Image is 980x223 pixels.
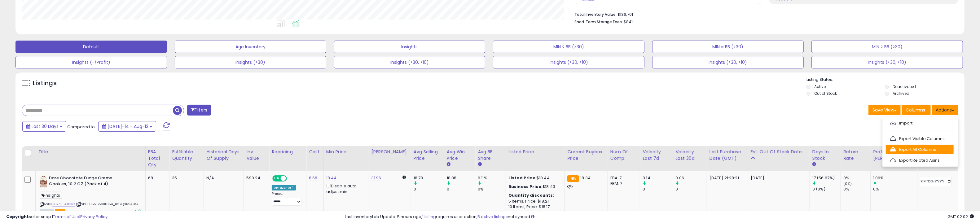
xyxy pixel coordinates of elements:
div: Cost [309,149,321,155]
div: Est. Out Of Stock Date [751,149,807,155]
div: 6.11% [478,175,506,181]
button: Insights (>30, >10) [334,56,486,68]
button: Columns [902,105,931,115]
div: 18.88 [447,175,475,181]
span: 2025-09-12 02:02 GMT [947,214,974,220]
div: Velocity Last 30d [676,149,704,162]
button: MIN < BB (>30) [493,41,644,53]
div: Velocity Last 7d [643,149,670,162]
a: 31.96 [371,175,381,181]
small: Avg BB Share. [478,162,481,167]
div: 17 (56.67%) [812,175,841,181]
button: Insights (>30, <10) [652,56,804,68]
div: Last InventoryLab Update: 5 hours ago, requires user action, not synced. [345,214,974,220]
div: 0.06 [676,175,707,181]
div: Last Purchase Date (GMT) [710,149,745,162]
div: $18.43 [508,184,560,190]
small: Avg Win Price. [447,162,450,167]
div: 0 [447,186,475,192]
button: Insights [334,41,486,53]
button: Filters [187,105,211,116]
div: Avg Win Price [447,149,472,162]
div: Disable auto adjust min [326,182,364,195]
span: Insights [40,192,62,199]
div: 10 Items, Price: $18.17 [508,204,560,210]
div: seller snap | | [6,214,108,220]
div: FBM: 7 [610,181,635,186]
p: Listing States: [806,77,965,83]
div: 0 (0%) [812,186,841,192]
img: 41krCd7OeEL._SL40_.jpg [40,175,47,188]
small: (0%) [843,181,852,186]
button: MIN > BB (>30) [811,41,963,53]
div: 35 [172,175,199,181]
strong: Copyright [6,214,29,220]
small: FBA [567,175,579,182]
button: [DATE]-14 - Aug-12 [98,121,156,132]
span: ON [273,176,281,181]
p: [DATE] [751,175,805,181]
button: Last 30 Days [22,121,66,132]
button: Actions [932,105,958,115]
div: 0 [643,186,673,192]
div: 18.78 [414,175,444,181]
button: Save View [868,105,901,115]
div: Num of Comp. [610,149,637,162]
label: Active [815,84,826,89]
div: Historical Days Of Supply [206,149,241,162]
span: [DATE]-14 - Aug-12 [108,123,148,129]
div: N/A [206,175,239,181]
div: [DATE] 21:28:21 [710,175,743,181]
div: Current Buybox Price [567,149,605,162]
div: 0% [843,186,870,192]
div: 0% [873,186,917,192]
span: Columns [906,107,925,113]
span: OFF [286,176,296,181]
div: 590.24 [246,175,264,181]
a: Export Visible Columns [886,134,954,143]
div: Preset: [272,192,301,205]
div: 5 Items, Price: $18.21 [508,199,560,204]
div: Listed Price [508,149,562,155]
div: 0 [414,186,444,192]
div: 0.14 [643,175,673,181]
div: Repricing [272,149,304,155]
button: Insights (-/Profit) [15,56,167,68]
div: Inv. value [246,149,266,162]
div: 0% [478,186,506,192]
span: Compared to: [67,124,96,130]
div: Fulfillable Quantity [172,149,201,162]
th: CSV column name: cust_attr_1_Expiration date [917,146,958,171]
b: Business Price: [508,184,543,190]
div: Return Rate [843,149,868,162]
label: Archived [893,91,909,96]
div: FBA Total Qty [148,149,167,168]
button: Default [15,41,167,53]
button: Insights (>30) [175,56,326,68]
a: 1 listing [422,214,436,220]
div: : [508,193,560,198]
div: 0% [843,175,870,181]
div: [PERSON_NAME] [371,149,408,155]
a: Export Related Asins [886,155,954,165]
button: Insights (<30, >10) [493,56,644,68]
span: 18.34 [581,175,591,181]
button: MIN = BB (>30) [652,41,804,53]
button: Insights (<30, <10) [811,56,963,68]
a: 5 active listings [477,214,508,220]
div: Days In Stock [812,149,838,162]
div: Amazon AI * [272,185,296,190]
small: Days In Stock. [812,162,816,167]
div: Avg Selling Price [414,149,442,162]
div: 68 [148,175,165,181]
button: Age Inventory [175,41,326,53]
label: Out of Stock [815,91,837,96]
div: Title [38,149,143,155]
a: Terms of Use [53,214,79,220]
span: | SKU: 055653111054_B07Q3BGX9G [76,202,138,207]
span: $841 [624,19,633,25]
b: Total Inventory Value: [574,12,617,17]
div: Min Price [326,149,366,155]
div: Avg BB Share [478,149,503,162]
a: Export All Columns [886,145,954,154]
